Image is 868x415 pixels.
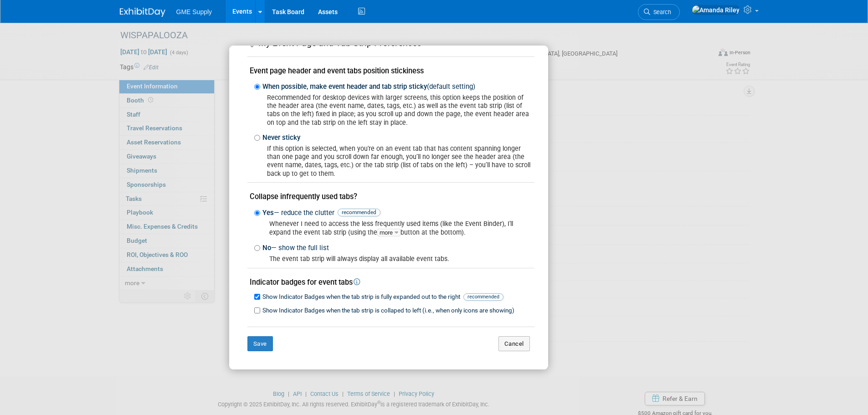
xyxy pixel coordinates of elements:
[262,244,329,252] span: No
[650,9,671,15] span: Search
[247,336,273,352] button: Save
[638,4,680,20] a: Search
[338,209,380,216] span: recommended
[427,82,475,91] span: (default setting)
[176,8,212,15] span: GME Supply
[247,277,534,287] div: Indicator badges for event tabs
[260,93,534,127] div: Recommended for desktop devices with larger screens, this option keeps the position of the header...
[692,5,740,15] img: Amanda Riley
[274,209,334,217] span: — reduce the clutter
[262,82,475,91] span: When possible, make event header and tab strip sticky
[247,191,534,202] div: Collapse infrequently used tabs?
[260,144,534,178] div: If this option is selected, when you're on an event tab that has content spanning longer than one...
[247,66,534,76] div: Event page header and event tabs position stickiness
[120,8,165,17] img: ExhibitDay
[271,244,329,252] span: — show the full list
[262,293,503,300] span: Show Indicator Badges when the tab strip is fully expanded out to the right
[463,293,503,301] span: recommended
[498,336,530,352] button: Cancel
[260,220,534,237] div: Whenever I need to access the less frequently used items (like the Event Binder), I'll expand the...
[377,229,401,236] span: more
[260,255,534,263] div: The event tab strip will always display all available event tabs.
[262,133,300,142] span: Never sticky
[262,209,380,217] span: Yes
[262,307,514,314] span: Show Indicator Badges when the tab strip is collaped to left (i.e., when only icons are showing)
